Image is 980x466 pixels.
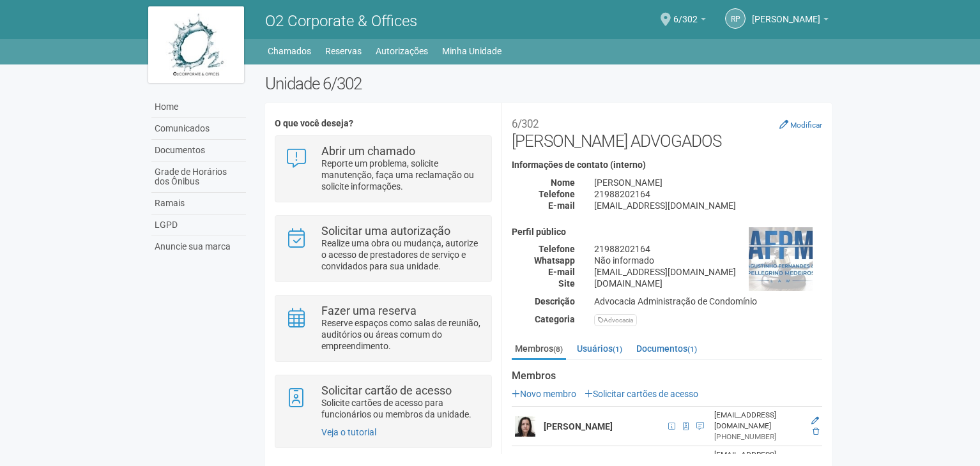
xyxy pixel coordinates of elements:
strong: Telefone [539,244,575,254]
h4: Informações de contato (interno) [512,160,822,170]
a: Reservas [325,42,362,60]
a: Solicitar cartões de acesso [585,389,698,399]
strong: Whatsapp [534,255,575,266]
a: Documentos(1) [633,339,700,358]
p: Reserve espaços como salas de reunião, auditórios ou áreas comum do empreendimento. [321,317,482,352]
a: Modificar [779,119,822,130]
div: Advocacia Administração de Condomínio [585,296,832,307]
span: 6/302 [673,2,698,24]
p: Realize uma obra ou mudança, autorize o acesso de prestadores de serviço e convidados para sua un... [321,237,482,272]
a: Home [151,96,246,118]
a: Solicitar uma autorização Realize uma obra ou mudança, autorize o acesso de prestadores de serviç... [285,225,481,272]
a: Solicitar cartão de acesso Solicite cartões de acesso para funcionários ou membros da unidade. [285,385,481,420]
a: 6/302 [673,16,706,26]
span: RAFAEL PELLEGRINO MEDEIROS PENNA BASTOS [752,2,820,24]
a: Grade de Horários dos Ônibus [151,162,246,193]
a: Editar membro [811,416,819,425]
strong: Fazer uma reserva [321,304,417,317]
div: [EMAIL_ADDRESS][DOMAIN_NAME] [585,266,832,278]
a: Comunicados [151,118,246,140]
a: Membros(8) [512,339,566,360]
a: LGPD [151,214,246,236]
div: Advocacia [594,314,637,326]
a: Veja o tutorial [321,427,376,437]
strong: E-mail [548,200,575,211]
a: Documentos [151,140,246,162]
img: logo.jpg [148,6,244,83]
a: Novo membro [512,389,576,399]
div: [PHONE_NUMBER] [714,432,802,442]
div: Não informado [585,255,832,266]
p: Solicite cartões de acesso para funcionários ou membros da unidade. [321,397,482,420]
h4: Perfil público [512,227,822,237]
a: RP [725,8,746,29]
a: Abrir um chamado Reporte um problema, solicite manutenção, faça uma reclamação ou solicite inform... [285,146,481,192]
strong: Solicitar uma autorização [321,224,450,237]
strong: Categoria [535,314,575,324]
img: business.png [749,227,813,291]
h2: [PERSON_NAME] ADVOGADOS [512,112,822,151]
p: Reporte um problema, solicite manutenção, faça uma reclamação ou solicite informações. [321,158,482,192]
h2: Unidade 6/302 [265,74,832,93]
div: 21988202164 [585,188,832,200]
small: Modificar [790,121,822,130]
strong: Solicitar cartão de acesso [321,384,452,397]
a: Chamados [268,42,311,60]
strong: Telefone [539,189,575,199]
a: Ramais [151,193,246,214]
a: Fazer uma reserva Reserve espaços como salas de reunião, auditórios ou áreas comum do empreendime... [285,305,481,352]
a: Excluir membro [813,427,819,436]
strong: Abrir um chamado [321,144,415,158]
div: [EMAIL_ADDRESS][DOMAIN_NAME] [585,200,832,211]
h4: O que você deseja? [275,119,491,128]
div: 21988202164 [585,243,832,255]
strong: Nome [551,177,575,188]
small: (8) [553,345,563,354]
a: Minha Unidade [442,42,501,60]
small: (1) [687,345,697,354]
strong: Membros [512,370,822,382]
strong: E-mail [548,267,575,277]
small: 6/302 [512,117,539,130]
a: Autorizações [376,42,428,60]
a: Usuários(1) [574,339,625,358]
strong: [PERSON_NAME] [544,421,613,432]
a: Anuncie sua marca [151,236,246,257]
a: [PERSON_NAME] [752,16,829,26]
div: [DOMAIN_NAME] [585,278,832,289]
div: [PERSON_NAME] [585,177,832,188]
strong: Descrição [535,296,575,306]
strong: Site [558,278,575,289]
small: (1) [613,345,622,354]
span: O2 Corporate & Offices [265,12,417,30]
img: user.png [515,416,535,437]
div: [EMAIL_ADDRESS][DOMAIN_NAME] [714,410,802,432]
